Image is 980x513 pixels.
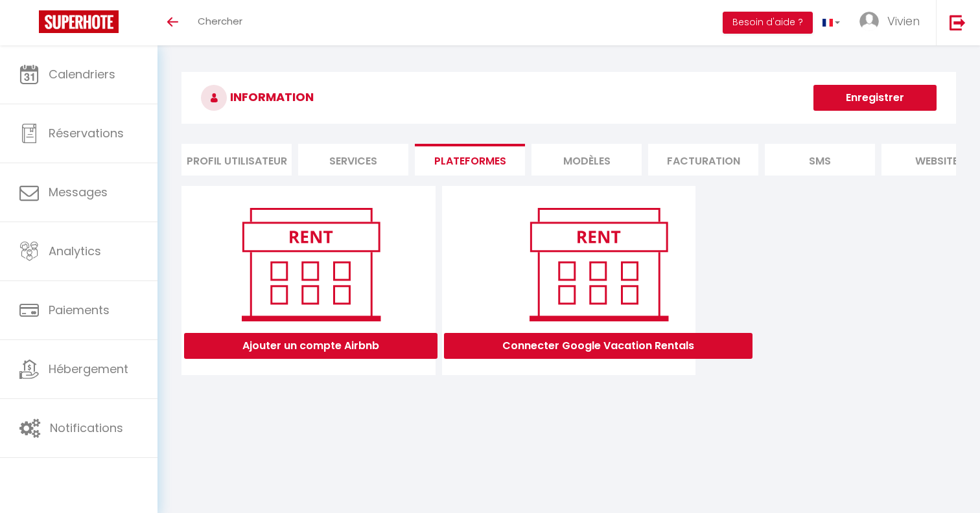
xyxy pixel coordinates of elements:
[415,144,525,176] li: Plateformes
[444,333,752,359] button: Connecter Google Vacation Rentals
[39,10,119,33] img: Super Booking
[298,144,408,176] li: Services
[950,14,966,30] img: logout
[228,202,393,326] img: rent.png
[49,184,108,200] span: Messages
[531,144,642,176] li: MODÈLES
[181,72,956,124] h3: INFORMATION
[49,361,128,377] span: Hébergement
[813,85,937,111] button: Enregistrer
[49,66,115,82] span: Calendriers
[765,144,875,176] li: SMS
[198,14,242,28] span: Chercher
[49,243,101,259] span: Analytics
[49,302,110,318] span: Paiements
[50,420,123,436] span: Notifications
[516,202,681,326] img: rent.png
[49,125,124,141] span: Réservations
[648,144,758,176] li: Facturation
[859,12,879,31] img: ...
[887,13,920,29] span: Vivien
[723,12,813,34] button: Besoin d'aide ?
[184,333,437,359] button: Ajouter un compte Airbnb
[181,144,292,176] li: Profil Utilisateur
